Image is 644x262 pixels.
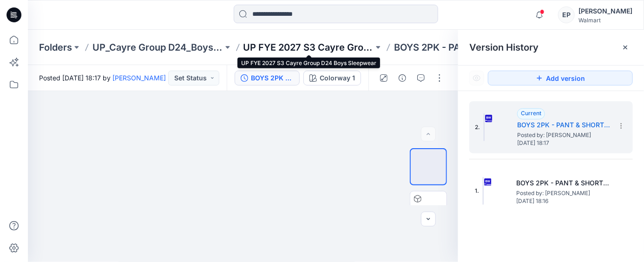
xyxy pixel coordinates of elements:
img: BOYS 2PK - PANT & SHORT - SHORT [483,177,484,205]
button: Details [395,71,410,85]
button: Add version [488,71,633,85]
span: [DATE] 18:16 [516,198,609,204]
span: Posted by: Elvira Pena [517,131,610,140]
div: EP [558,7,575,23]
a: UP_Cayre Group D24_Boys Sleep [92,41,223,54]
img: BOYS 2PK - PANT & SHORT - PANTS [484,113,485,141]
span: Version History [469,42,539,53]
div: [PERSON_NAME] [578,6,632,17]
span: [DATE] 18:17 [517,140,610,146]
a: [PERSON_NAME] [112,74,166,82]
a: UP FYE 2027 S3 Cayre Group D24 Boys Sleepwear [243,41,374,54]
button: Colorway 1 [303,71,361,85]
p: BOYS 2PK - PANT & SHORT - GREY [394,41,525,54]
a: Folders [39,41,72,54]
h5: BOYS 2PK - PANT & SHORT - SHORT [516,177,609,189]
span: Posted [DATE] 18:17 by [39,73,166,83]
button: Close [622,44,629,51]
div: BOYS 2PK - PANT & SHORT - PANTS [251,73,294,83]
button: Show Hidden Versions [469,71,484,85]
span: 2. [475,123,480,131]
span: Current [521,110,541,117]
span: Posted by: Elvira Pena [516,189,609,198]
span: 1. [475,187,479,195]
button: BOYS 2PK - PANT & SHORT - PANTS [235,71,300,85]
h5: BOYS 2PK - PANT & SHORT - PANTS [517,119,610,131]
div: Walmart [578,17,632,24]
div: Colorway 1 [320,73,355,83]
